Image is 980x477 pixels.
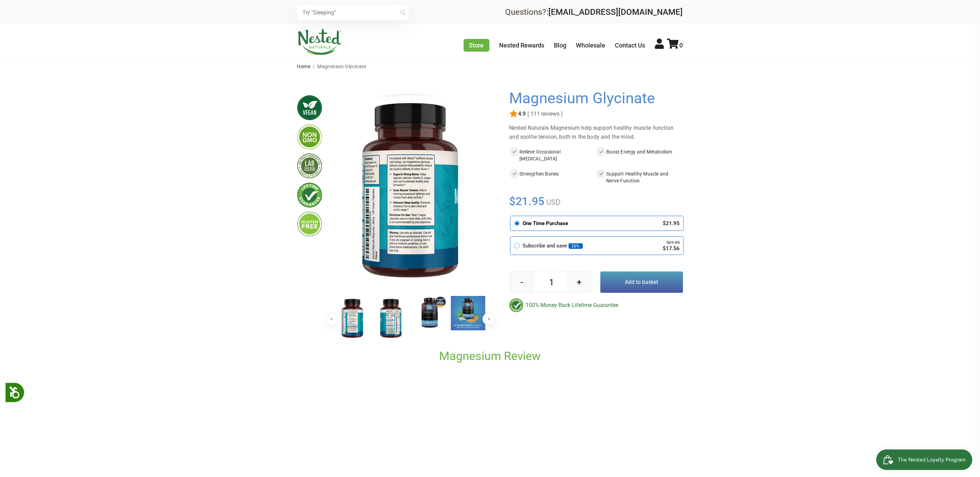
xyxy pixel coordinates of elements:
a: [EMAIL_ADDRESS][DOMAIN_NAME] [549,7,683,17]
iframe: Button to open loyalty program pop-up [876,449,973,470]
img: Magnesium Glycinate [374,296,408,341]
img: lifetimeguarantee [297,183,322,208]
a: Blog [554,42,567,49]
a: Contact Us [615,42,646,49]
a: Wholesale [576,42,606,49]
span: $21.95 [509,194,545,209]
span: ( 111 reviews ) [526,111,563,117]
a: Home [297,64,311,69]
img: Magnesium Glycinate [412,296,447,330]
li: Strengthen Bones [509,169,596,185]
img: Magnesium Glycinate [333,90,487,290]
div: 100% Money Back Lifetime Guarantee [509,298,683,312]
li: Boost Energy and Metabolism [596,147,683,163]
img: Nested Naturals [297,29,342,55]
img: Magnesium Glycinate [335,296,370,341]
a: 0 [667,42,683,49]
img: gmofree [297,125,322,149]
button: Previous [326,313,338,325]
img: badge-lifetimeguarantee-color.svg [509,298,523,312]
img: Magnesium Glycinate [451,296,485,330]
img: star.svg [509,110,518,118]
span: | [312,64,316,69]
span: Magnesium Glycinate [317,64,366,69]
button: + [567,272,591,293]
h1: Magnesium Glycinate [509,90,680,107]
a: Store [464,39,489,52]
div: Questions?: [505,8,683,16]
img: vegan [297,95,322,120]
button: Next [483,313,495,325]
h2: Magnesium Review [335,349,645,363]
a: Nested Rewards [499,42,545,49]
img: glutenfree [297,212,322,236]
span: 4.9 [518,111,526,117]
li: Support Healthy Muscle and Nerve Function [596,169,683,185]
img: thirdpartytested [297,153,322,178]
span: USD [545,198,560,206]
nav: breadcrumbs [297,60,683,73]
button: Add to basket [600,272,683,293]
span: 0 [680,42,683,49]
button: - [510,272,534,293]
input: Try "Sleeping" [297,5,409,20]
li: Relieve Occasional [MEDICAL_DATA] [509,147,596,163]
div: Nested Naturals Magnesium help support healthy muscle function and soothe tension, both in the bo... [509,124,683,141]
